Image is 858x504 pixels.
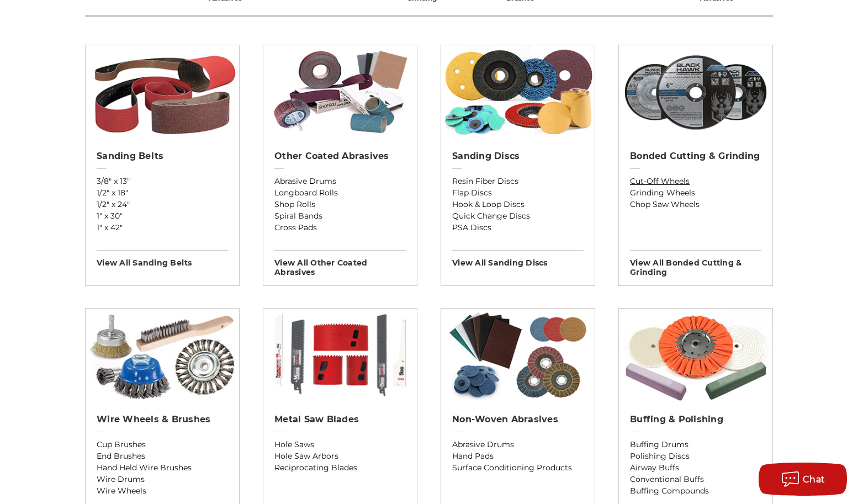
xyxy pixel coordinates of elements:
h2: Other Coated Abrasives [274,151,406,162]
a: Flap Discs [452,187,584,199]
a: Reciprocating Blades [274,462,406,474]
a: Hand Pads [452,450,584,462]
a: Shop Rolls [274,199,406,210]
h2: Metal Saw Blades [274,414,406,425]
img: Bonded Cutting & Grinding [619,45,772,139]
img: Sanding Belts [86,45,239,139]
a: Hole Saw Arbors [274,450,406,462]
a: Grinding Wheels [630,187,761,199]
img: Wire Wheels & Brushes [86,309,239,402]
img: Metal Saw Blades [263,309,417,402]
a: PSA Discs [452,222,584,234]
h2: Wire Wheels & Brushes [97,414,228,425]
h3: View All sanding discs [452,250,584,268]
a: 3/8" x 13" [97,176,228,187]
a: Spiral Bands [274,210,406,222]
h2: Sanding Belts [97,151,228,162]
a: Cup Brushes [97,439,228,450]
img: Other Coated Abrasives [263,45,417,139]
a: Abrasive Drums [452,439,584,450]
img: Sanding Discs [441,45,595,139]
h3: View All sanding belts [97,250,228,268]
a: End Brushes [97,450,228,462]
a: Resin Fiber Discs [452,176,584,187]
a: Longboard Rolls [274,187,406,199]
h2: Non-woven Abrasives [452,414,584,425]
a: 1/2" x 24" [97,199,228,210]
a: Hook & Loop Discs [452,199,584,210]
img: Buffing & Polishing [619,309,772,402]
span: Chat [803,474,825,485]
a: Hand Held Wire Brushes [97,462,228,474]
a: Buffing Drums [630,439,761,450]
a: Cut-Off Wheels [630,176,761,187]
a: Cross Pads [274,222,406,234]
a: Hole Saws [274,439,406,450]
a: Wire Drums [97,474,228,485]
a: Buffing Compounds [630,485,761,497]
a: Surface Conditioning Products [452,462,584,474]
a: Chop Saw Wheels [630,199,761,210]
img: Non-woven Abrasives [441,309,595,402]
a: Conventional Buffs [630,474,761,485]
h3: View All other coated abrasives [274,250,406,277]
a: 1/2" x 18" [97,187,228,199]
a: Abrasive Drums [274,176,406,187]
h2: Sanding Discs [452,151,584,162]
button: Chat [759,463,847,496]
a: Wire Wheels [97,485,228,497]
h3: View All bonded cutting & grinding [630,250,761,277]
a: Polishing Discs [630,450,761,462]
a: 1" x 42" [97,222,228,234]
h2: Bonded Cutting & Grinding [630,151,761,162]
h2: Buffing & Polishing [630,414,761,425]
a: Quick Change Discs [452,210,584,222]
a: Airway Buffs [630,462,761,474]
a: 1" x 30" [97,210,228,222]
